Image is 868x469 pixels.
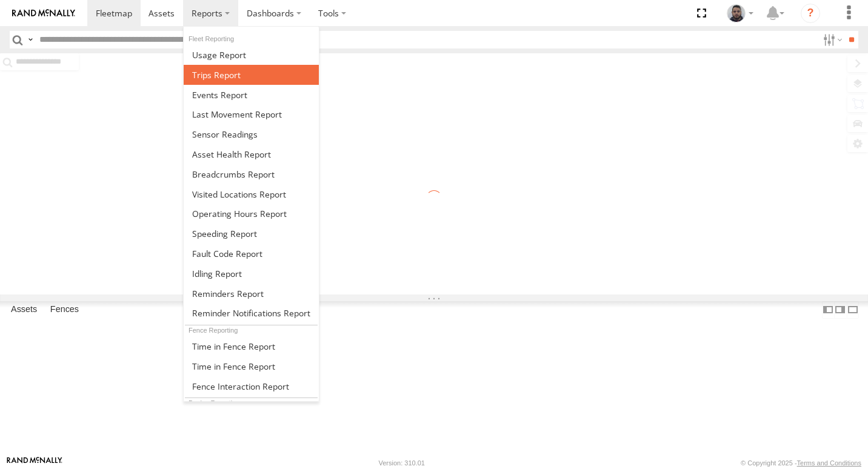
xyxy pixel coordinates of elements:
a: Full Events Report [184,85,319,105]
label: Assets [5,301,43,318]
a: Visited Locations Report [184,184,319,204]
a: Idling Report [184,264,319,284]
a: Visit our Website [7,457,62,469]
a: Usage Report [184,45,319,65]
a: Trips Report [184,65,319,85]
img: rand-logo.svg [12,9,75,18]
a: Fleet Speed Report [184,224,319,244]
div: Mostafa Aly [723,4,758,22]
div: Version: 310.01 [379,459,425,467]
a: Sensor Readings [184,124,319,144]
a: Asset Health Report [184,144,319,164]
label: Search Query [25,31,35,48]
a: Asset Operating Hours Report [184,204,319,224]
i: ? [801,4,820,23]
label: Hide Summary Table [847,301,859,319]
label: Search Filter Options [818,31,844,48]
a: Last Movement Report [184,104,319,124]
a: Time in Fences Report [184,356,319,376]
label: Fences [44,301,85,318]
a: Terms and Conditions [797,459,861,467]
label: Dock Summary Table to the Right [834,301,846,319]
a: Time in Fences Report [184,336,319,356]
a: Fence Interaction Report [184,376,319,396]
a: Reminders Report [184,284,319,304]
a: Breadcrumbs Report [184,164,319,184]
div: © Copyright 2025 - [741,459,861,467]
a: Fault Code Report [184,244,319,264]
label: Dock Summary Table to the Left [822,301,834,319]
a: Service Reminder Notifications Report [184,304,319,324]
